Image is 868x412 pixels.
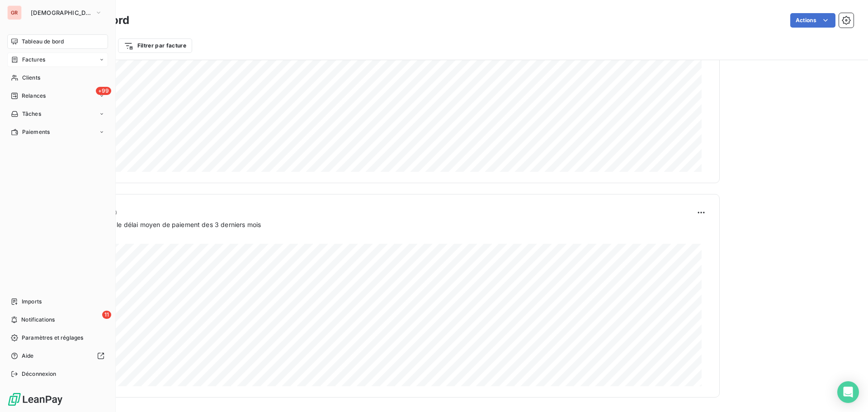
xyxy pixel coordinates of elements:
span: 11 [102,311,111,319]
span: Clients [22,74,40,82]
span: Factures [22,56,45,64]
a: Tableau de bord [7,34,108,49]
span: Notifications [21,316,55,324]
span: Tâches [22,110,41,118]
span: Prévisionnel basé sur le délai moyen de paiement des 3 derniers mois [51,220,261,229]
a: Aide [7,349,108,363]
div: Open Intercom Messenger [837,381,859,403]
a: Paramètres et réglages [7,331,108,345]
a: Imports [7,294,108,309]
a: +99Relances [7,89,108,103]
span: Paiements [22,128,50,136]
a: Clients [7,71,108,85]
a: Tâches [7,107,108,121]
span: Déconnexion [22,370,57,378]
img: Logo LeanPay [7,392,63,407]
button: Actions [790,13,835,28]
span: Tableau de bord [22,38,64,46]
span: Paramètres et réglages [22,334,83,342]
span: Imports [22,298,42,306]
span: [DEMOGRAPHIC_DATA] [31,9,91,16]
a: Paiements [7,125,108,139]
span: Relances [22,92,46,100]
a: Factures [7,52,108,67]
div: GR [7,5,22,20]
button: Filtrer par facture [118,38,192,53]
span: +99 [96,87,111,95]
span: Aide [22,352,34,360]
